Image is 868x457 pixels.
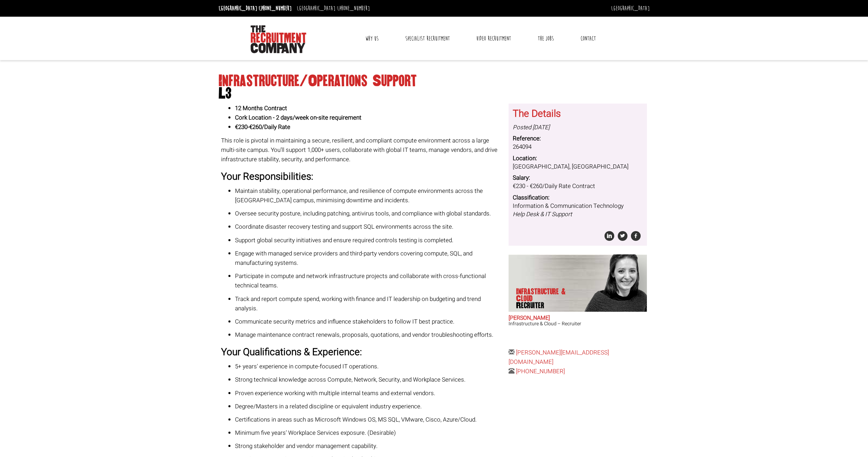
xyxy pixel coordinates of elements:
p: Communicate security metrics and influence stakeholders to follow IT best practice. [235,317,503,326]
dt: Location: [513,154,643,163]
p: Support global security initiatives and ensure required controls testing is completed. [235,236,503,245]
p: Strong technical knowledge across Compute, Network, Security, and Workplace Services. [235,375,503,384]
span: L3 [219,87,650,100]
a: [PERSON_NAME][EMAIL_ADDRESS][DOMAIN_NAME] [509,348,609,366]
p: Minimum five years’ Workplace Services exposure. (Desirable) [235,428,503,438]
p: Maintain stability, operational performance, and resilience of compute environments across the [G... [235,186,503,205]
p: Degree/Masters in a related discipline or equivalent industry experience. [235,402,503,411]
a: Why Us [360,30,384,47]
h1: Infrastructure/Operations Support [219,75,650,100]
h3: Infrastructure & Cloud – Recruiter [509,321,647,326]
strong: 12 Months Contract [235,104,287,113]
dt: Reference: [513,134,643,143]
img: Sara O'Toole does Infrastructure & Cloud Recruiter [580,254,647,312]
dt: Salary: [513,174,643,182]
li: [GEOGRAPHIC_DATA]: [295,3,372,14]
p: Infrastructure & Cloud [516,288,570,309]
p: Proven experience working with multiple internal teams and external vendors. [235,389,503,398]
i: Posted [DATE] [513,123,550,132]
strong: Your Qualifications & Experience: [221,345,362,359]
a: Specialist Recruitment [400,30,455,47]
dd: Information & Communication Technology [513,202,643,219]
p: 5+ years' experience in compute-focused IT operations. [235,362,503,371]
h3: The Details [513,109,643,120]
p: Track and report compute spend, working with finance and IT leadership on budgeting and trend ana... [235,294,503,313]
a: Contact [575,30,601,47]
a: The Jobs [533,30,559,47]
p: Strong stakeholder and vendor management capability. [235,441,503,451]
p: Engage with managed service providers and third-party vendors covering compute, SQL, and manufact... [235,249,503,268]
dt: Classification: [513,194,643,202]
p: Participate in compute and network infrastructure projects and collaborate with cross-functional ... [235,271,503,290]
img: The Recruitment Company [251,25,306,53]
dd: [GEOGRAPHIC_DATA], [GEOGRAPHIC_DATA] [513,163,643,171]
p: Oversee security posture, including patching, antivirus tools, and compliance with global standards. [235,209,503,218]
a: [PHONE_NUMBER] [337,5,370,12]
p: This role is pivotal in maintaining a secure, resilient, and compliant compute environment across... [221,136,503,164]
i: Help Desk & IT Support [513,210,572,219]
p: Coordinate disaster recovery testing and support SQL environments across the site. [235,222,503,231]
strong: €230-€260/Daily Rate [235,123,290,131]
p: Certifications in areas such as Microsoft Windows OS, MS SQL, VMware, Cisco, Azure/Cloud. [235,415,503,424]
strong: Your Responsibilities: [221,170,313,184]
p: Manage maintenance contract renewals, proposals, quotations, and vendor troubleshooting efforts. [235,330,503,340]
a: Video Recruitment [471,30,516,47]
a: [PHONE_NUMBER] [516,367,565,376]
span: Recruiter [516,302,570,309]
dd: €230 - €260/Daily Rate Contract [513,182,643,190]
li: [GEOGRAPHIC_DATA]: [217,3,293,14]
strong: Cork Location - 2 days/week on-site requirement [235,113,362,122]
dd: 264094 [513,143,643,151]
a: [PHONE_NUMBER] [259,5,292,12]
a: [GEOGRAPHIC_DATA] [611,5,650,12]
h2: [PERSON_NAME] [509,315,647,321]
